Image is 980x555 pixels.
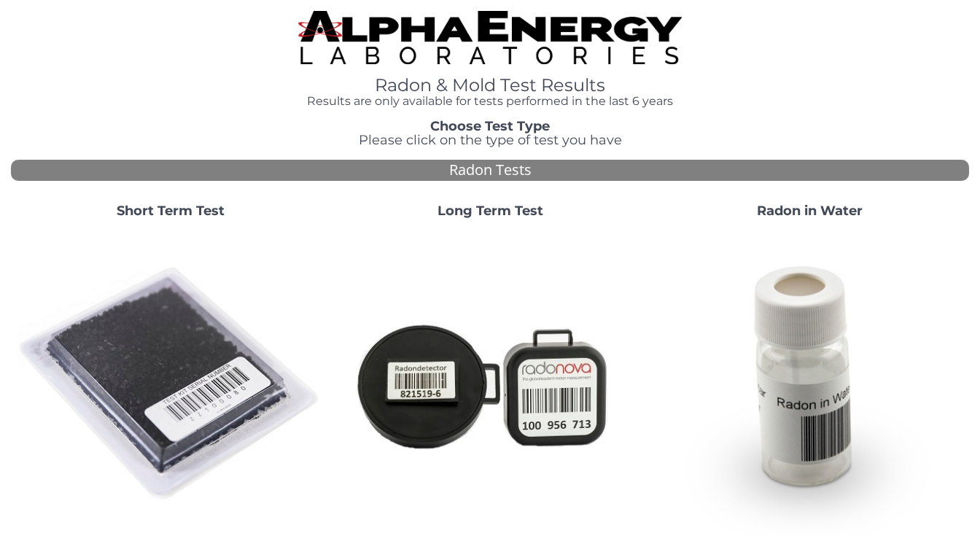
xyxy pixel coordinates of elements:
[298,11,682,64] img: TightCrop.jpg
[437,203,543,219] strong: Long Term Test
[11,160,969,181] div: Radon Tests
[17,230,324,538] img: ShortTerm.jpg
[359,132,622,148] span: Please click on the type of test you have
[430,118,550,134] strong: Choose Test Type
[117,203,225,219] strong: Short Term Test
[298,76,682,95] h1: Radon & Mold Test Results
[656,230,963,538] img: RadoninWater.jpg
[757,203,863,219] strong: Radon in Water
[336,230,644,538] img: Radtrak2vsRadtrak3.jpg
[298,95,682,108] h4: Results are only available for tests performed in the last 6 years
